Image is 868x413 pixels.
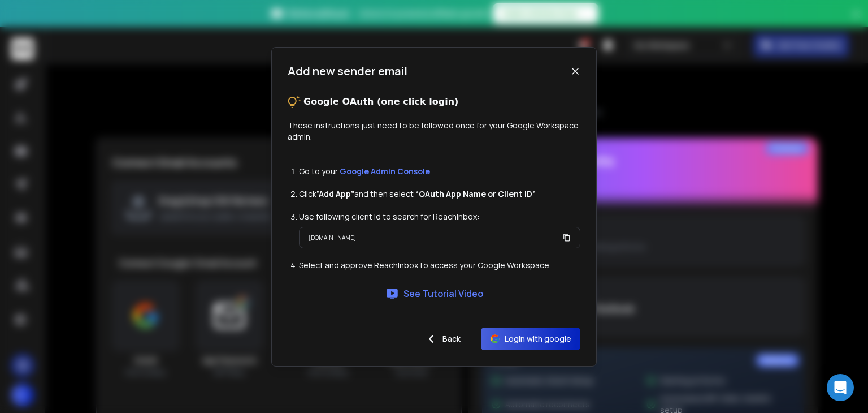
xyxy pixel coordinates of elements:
li: Click and then select [299,188,580,200]
a: Google Admin Console [340,166,430,177]
li: Use following client Id to search for ReachInbox: [299,211,580,222]
strong: ”Add App” [316,188,354,199]
div: Open Intercom Messenger [827,374,854,401]
button: Back [415,328,470,350]
li: Go to your [299,166,580,177]
button: Login with google [481,328,580,350]
li: Select and approve ReachInbox to access your Google Workspace [299,260,580,271]
p: [DOMAIN_NAME] [309,232,356,243]
h1: Add new sender email [288,63,407,79]
a: See Tutorial Video [385,287,483,300]
strong: “OAuth App Name or Client ID” [415,188,536,199]
img: tips [288,95,301,109]
p: Google OAuth (one click login) [303,95,458,109]
p: These instructions just need to be followed once for your Google Workspace admin. [288,120,580,143]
